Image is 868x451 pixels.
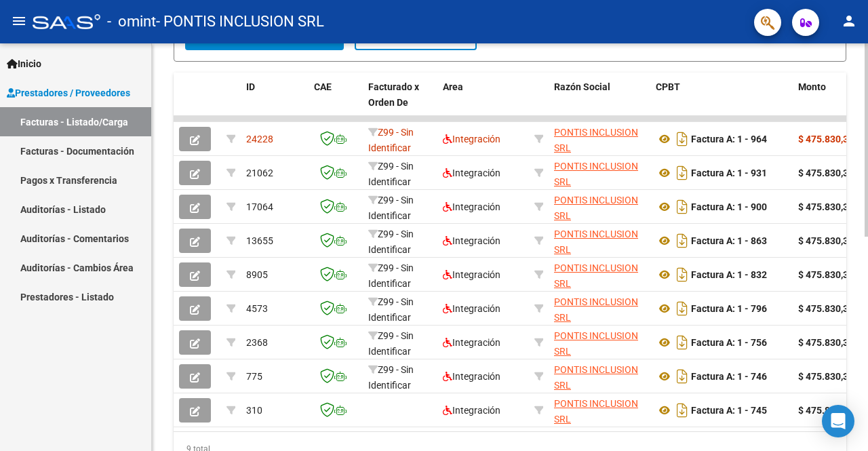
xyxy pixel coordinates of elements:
[691,371,767,382] strong: Factura A: 1 - 746
[798,201,854,212] strong: $ 475.830,36
[443,269,500,280] span: Integración
[554,398,638,425] span: PONTIS INCLUSION SRL
[156,7,324,37] span: - PONTIS INCLUSION SRL
[841,13,857,29] mat-icon: person
[554,195,638,221] span: PONTIS INCLUSION SRL
[554,364,638,391] span: PONTIS INCLUSION SRL
[363,73,437,132] datatable-header-cell: Facturado x Orden De
[443,371,500,382] span: Integración
[554,193,645,221] div: 30715267906
[246,303,268,314] span: 4573
[798,303,854,314] strong: $ 475.830,36
[554,229,638,255] span: PONTIS INCLUSION SRL
[437,73,529,132] datatable-header-cell: Area
[443,168,500,178] span: Integración
[691,269,767,280] strong: Factura A: 1 - 832
[554,296,638,323] span: PONTIS INCLUSION SRL
[246,81,255,92] span: ID
[241,73,309,132] datatable-header-cell: ID
[656,81,680,92] span: CPBT
[650,73,793,132] datatable-header-cell: CPBT
[673,366,691,387] i: Descargar documento
[798,405,854,416] strong: $ 475.830,36
[107,7,156,37] span: - omint
[673,196,691,218] i: Descargar documento
[368,81,419,108] span: Facturado x Orden De
[673,298,691,319] i: Descargar documento
[554,294,645,323] div: 30715267906
[368,296,414,323] span: Z99 - Sin Identificar
[673,399,691,421] i: Descargar documento
[246,168,273,178] span: 21062
[246,134,273,144] span: 24228
[673,128,691,150] i: Descargar documento
[246,405,262,416] span: 310
[246,235,273,246] span: 13655
[368,364,414,391] span: Z99 - Sin Identificar
[691,134,767,144] strong: Factura A: 1 - 964
[554,260,645,289] div: 30715267906
[691,303,767,314] strong: Factura A: 1 - 796
[798,235,854,246] strong: $ 475.830,36
[554,159,645,187] div: 30715267906
[554,125,645,153] div: 30715267906
[7,85,130,100] span: Prestadores / Proveedores
[368,161,414,187] span: Z99 - Sin Identificar
[554,328,645,357] div: 30715267906
[7,56,41,71] span: Inicio
[246,337,268,348] span: 2368
[822,405,854,437] div: Open Intercom Messenger
[11,13,27,29] mat-icon: menu
[798,269,854,280] strong: $ 475.830,36
[246,269,268,280] span: 8905
[554,127,638,153] span: PONTIS INCLUSION SRL
[443,405,500,416] span: Integración
[554,262,638,289] span: PONTIS INCLUSION SRL
[554,161,638,187] span: PONTIS INCLUSION SRL
[554,396,645,425] div: 30715267906
[798,168,854,178] strong: $ 475.830,36
[691,337,767,348] strong: Factura A: 1 - 756
[314,81,332,92] span: CAE
[246,371,262,382] span: 775
[443,337,500,348] span: Integración
[798,371,854,382] strong: $ 475.830,36
[443,134,500,144] span: Integración
[673,332,691,353] i: Descargar documento
[309,73,363,132] datatable-header-cell: CAE
[549,73,650,132] datatable-header-cell: Razón Social
[798,134,854,144] strong: $ 475.830,36
[443,303,500,314] span: Integración
[554,330,638,357] span: PONTIS INCLUSION SRL
[798,81,826,92] span: Monto
[368,229,414,255] span: Z99 - Sin Identificar
[368,330,414,357] span: Z99 - Sin Identificar
[554,227,645,255] div: 30715267906
[691,405,767,416] strong: Factura A: 1 - 745
[798,337,854,348] strong: $ 475.830,36
[368,195,414,221] span: Z99 - Sin Identificar
[368,127,414,153] span: Z99 - Sin Identificar
[246,201,273,212] span: 17064
[443,201,500,212] span: Integración
[673,230,691,252] i: Descargar documento
[691,201,767,212] strong: Factura A: 1 - 900
[554,81,610,92] span: Razón Social
[691,168,767,178] strong: Factura A: 1 - 931
[368,262,414,289] span: Z99 - Sin Identificar
[443,81,463,92] span: Area
[554,362,645,391] div: 30715267906
[673,162,691,184] i: Descargar documento
[443,235,500,246] span: Integración
[691,235,767,246] strong: Factura A: 1 - 863
[673,264,691,286] i: Descargar documento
